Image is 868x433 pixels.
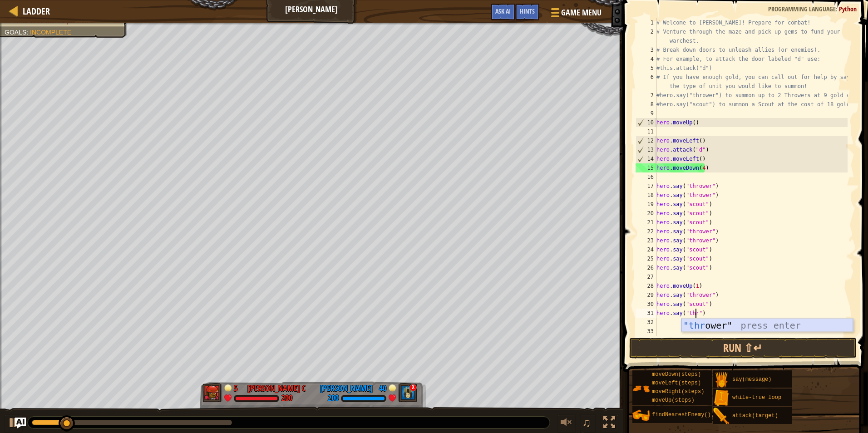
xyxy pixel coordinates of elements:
[713,408,730,425] img: portrait.png
[582,416,591,429] span: ♫
[839,5,857,13] span: Python
[202,383,222,402] img: thang_avatar_frame.png
[580,414,596,433] button: ♫
[495,7,511,15] span: Ask AI
[636,309,656,318] div: 31
[636,172,656,182] div: 16
[15,418,26,428] button: Ask AI
[636,154,656,163] div: 14
[561,7,602,19] span: Game Menu
[652,389,704,395] span: moveRight(steps)
[636,281,656,290] div: 28
[636,182,656,191] div: 17
[636,109,656,118] div: 9
[636,27,656,45] div: 2
[652,397,695,403] span: moveUp(steps)
[247,383,306,394] div: [PERSON_NAME] C
[636,100,656,109] div: 8
[234,383,243,391] div: 5
[636,64,656,73] div: 5
[632,407,650,424] img: portrait.png
[320,383,373,394] div: [PERSON_NAME]
[636,227,656,236] div: 22
[768,5,836,13] span: Programming language
[629,338,857,359] button: Run ⇧↵
[836,5,839,13] span: :
[600,414,618,433] button: Toggle fullscreen
[636,327,656,336] div: 33
[732,413,778,419] span: attack(target)
[652,371,701,378] span: moveDown(steps)
[636,245,656,254] div: 24
[636,91,656,100] div: 7
[281,394,292,403] div: 200
[636,254,656,263] div: 25
[732,376,771,383] span: say(message)
[636,45,656,54] div: 3
[636,336,656,345] div: 34
[636,118,656,127] div: 10
[636,263,656,272] div: 26
[636,18,656,27] div: 1
[713,371,730,389] img: portrait.png
[398,383,418,402] img: thang_avatar_frame.png
[636,54,656,64] div: 4
[636,318,656,327] div: 32
[409,384,417,391] div: x
[636,218,656,227] div: 21
[636,145,656,154] div: 13
[544,4,607,25] button: Game Menu
[652,412,711,418] span: findNearestEnemy()
[520,7,535,15] span: Hints
[5,29,26,36] span: Goals
[636,300,656,309] div: 30
[636,136,656,145] div: 12
[636,127,656,136] div: 11
[557,414,576,433] button: Adjust volume
[5,414,23,433] button: Ctrl + P: Play
[636,236,656,245] div: 23
[636,200,656,209] div: 19
[636,163,656,172] div: 15
[328,394,339,403] div: 200
[636,191,656,200] div: 18
[652,380,701,386] span: moveLeft(steps)
[632,380,650,397] img: portrait.png
[377,383,386,391] div: 40
[636,272,656,281] div: 27
[732,394,781,401] span: while-true loop
[30,29,71,36] span: Incomplete
[18,5,50,17] a: Ladder
[23,5,50,17] span: Ladder
[491,4,515,20] button: Ask AI
[713,389,730,407] img: portrait.png
[26,29,30,36] span: :
[636,290,656,300] div: 29
[636,209,656,218] div: 20
[636,73,656,91] div: 6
